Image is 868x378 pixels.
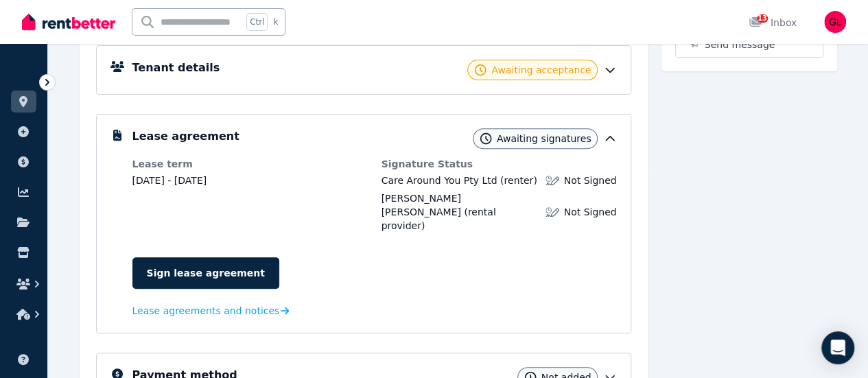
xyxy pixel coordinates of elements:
[497,132,591,145] span: Awaiting signatures
[132,174,368,187] dd: [DATE] - [DATE]
[382,157,617,171] dt: Signature Status
[563,174,616,187] span: Not Signed
[546,205,559,219] img: Lease not signed
[382,175,497,186] span: Care Around You Pty Ltd
[382,174,537,187] div: (renter)
[705,38,775,51] span: Send message
[382,191,538,233] div: (rental provider)
[273,16,278,27] span: k
[132,157,368,171] dt: Lease term
[821,331,854,364] div: Open Intercom Messenger
[749,16,797,29] div: Inbox
[382,193,461,217] span: [PERSON_NAME] [PERSON_NAME]
[22,12,115,32] img: RentBetter
[546,174,559,187] img: Lease not signed
[824,11,846,33] img: Guang Xu LIN
[132,128,239,145] h5: Lease agreement
[563,205,616,219] span: Not Signed
[757,14,768,23] span: 13
[676,32,823,57] button: Send message
[132,257,279,289] a: Sign lease agreement
[246,13,268,31] span: Ctrl
[132,60,220,76] h5: Tenant details
[132,304,280,318] span: Lease agreements and notices
[132,304,290,318] a: Lease agreements and notices
[491,63,591,77] span: Awaiting acceptance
